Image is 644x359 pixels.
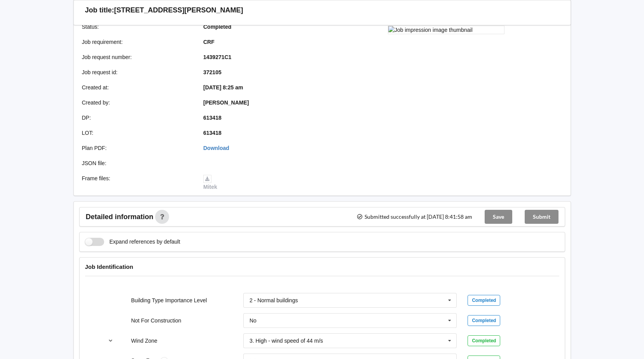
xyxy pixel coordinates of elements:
[85,6,114,15] h3: Job title:
[77,53,198,61] div: Job request number :
[77,99,198,106] div: Created by :
[77,144,198,152] div: Plan PDF :
[77,68,198,76] div: Job request id :
[388,26,504,34] img: Job impression image thumbnail
[468,295,500,306] div: Completed
[77,174,198,191] div: Frame files :
[131,297,207,303] label: Building Type Importance Level
[468,315,500,326] div: Completed
[77,23,198,31] div: Status :
[203,175,217,190] a: Mitek
[203,54,231,60] b: 1439271C1
[131,317,181,324] label: Not For Construction
[356,214,472,220] span: Submitted successfully at [DATE] 8:41:58 am
[250,318,257,323] div: No
[203,145,229,151] a: Download
[203,69,222,75] b: 372105
[85,263,559,270] h4: Job Identification
[114,6,243,15] h3: [STREET_ADDRESS][PERSON_NAME]
[77,114,198,122] div: DP :
[77,84,198,91] div: Created at :
[77,159,198,167] div: JSON file :
[203,99,249,106] b: [PERSON_NAME]
[250,338,323,343] div: 3. High - wind speed of 44 m/s
[203,130,222,136] b: 613418
[203,39,215,45] b: CRF
[468,335,500,346] div: Completed
[203,24,231,30] b: Completed
[250,298,298,303] div: 2 - Normal buildings
[77,129,198,137] div: LOT :
[85,238,180,246] label: Expand references by default
[103,334,118,348] button: reference-toggle
[86,213,154,220] span: Detailed information
[131,338,157,344] label: Wind Zone
[203,115,222,121] b: 613418
[203,84,243,91] b: [DATE] 8:25 am
[77,38,198,46] div: Job requirement :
